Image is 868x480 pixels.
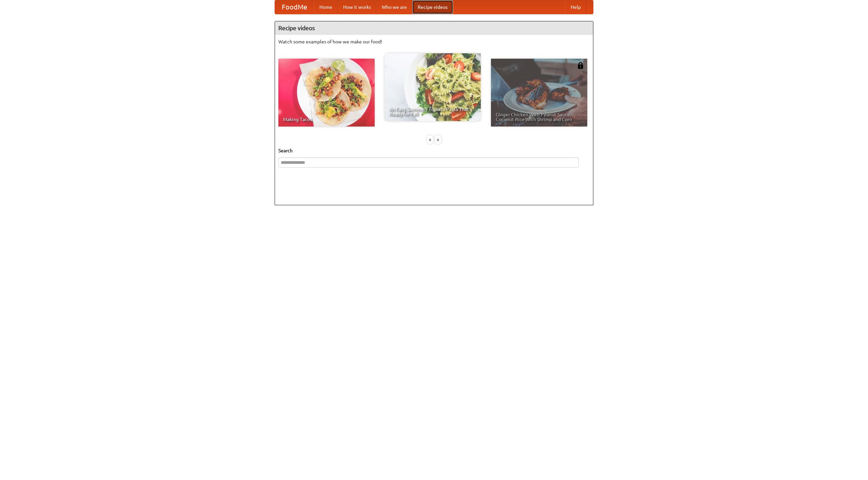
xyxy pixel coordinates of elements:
img: 483408.png [577,62,584,69]
span: An Easy, Summery Tomato Pasta That's Ready for Fall [389,107,476,116]
a: Who we are [376,0,412,14]
a: An Easy, Summery Tomato Pasta That's Ready for Fall [384,53,481,121]
a: FoodMe [275,0,314,14]
a: Help [565,0,586,14]
h5: Search [278,147,590,154]
span: Making Tacos [283,117,370,122]
a: Home [314,0,338,14]
a: Making Tacos [278,59,375,127]
div: » [435,135,441,144]
h4: Recipe videos [275,21,593,35]
a: Recipe videos [412,0,453,14]
a: How it works [338,0,376,14]
p: Watch some examples of how we make our food! [278,38,590,45]
div: « [427,135,433,144]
